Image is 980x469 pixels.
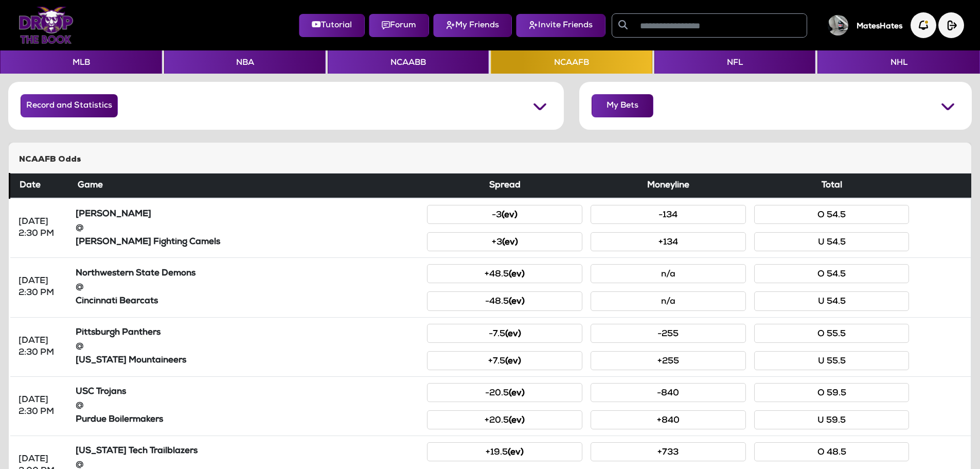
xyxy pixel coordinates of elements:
div: @ [76,400,419,412]
button: NCAAFB [491,50,652,74]
button: U 54.5 [754,291,910,310]
small: (ev) [505,330,521,339]
div: [DATE] 2:30 PM [19,394,63,418]
small: (ev) [509,298,525,306]
div: [DATE] 2:30 PM [19,275,63,299]
button: -3(ev) [427,205,582,224]
strong: [PERSON_NAME] [76,210,151,219]
th: Date [10,173,72,199]
img: Logo [19,7,74,44]
button: -255 [591,324,746,343]
small: (ev) [508,448,524,457]
strong: [US_STATE] Tech Trailblazers [76,447,198,456]
button: Tutorial [299,14,365,37]
button: My Friends [433,14,512,37]
th: Game [72,173,423,199]
button: -134 [591,205,746,224]
small: (ev) [509,389,525,398]
th: Total [750,173,914,199]
small: (ev) [505,357,521,366]
button: n/a [591,291,746,310]
strong: USC Trojans [76,388,126,396]
button: Forum [369,14,429,37]
strong: Cincinnati Bearcats [76,297,158,306]
button: -7.5(ev) [427,324,582,343]
small: (ev) [502,238,518,247]
strong: [PERSON_NAME] Fighting Camels [76,238,220,247]
button: +48.5(ev) [427,264,582,283]
button: +19.5(ev) [427,442,582,461]
div: [DATE] 2:30 PM [19,216,63,240]
div: @ [76,282,419,293]
button: -20.5(ev) [427,383,582,402]
strong: Pittsburgh Panthers [76,328,161,337]
strong: Northwestern State Demons [76,269,195,278]
strong: [US_STATE] Mountaineers [76,356,186,365]
div: [DATE] 2:30 PM [19,335,63,359]
small: (ev) [509,416,525,425]
small: (ev) [502,211,518,220]
strong: Purdue Boilermakers [76,415,163,424]
img: Notification [911,12,936,38]
button: +7.5(ev) [427,351,582,370]
button: O 54.5 [754,205,910,224]
button: O 59.5 [754,383,910,402]
button: +20.5(ev) [427,410,582,429]
img: User [828,15,848,36]
button: U 54.5 [754,232,910,251]
button: NFL [654,50,815,74]
th: Moneyline [586,173,750,199]
button: +255 [591,351,746,370]
button: NBA [164,50,325,74]
button: Record and Statistics [21,94,118,117]
button: -840 [591,383,746,402]
button: My Bets [592,94,653,117]
button: O 54.5 [754,264,910,283]
button: n/a [591,264,746,283]
button: U 59.5 [754,410,910,429]
button: +3(ev) [427,232,582,251]
button: O 55.5 [754,324,910,343]
th: Spread [423,173,586,199]
button: O 48.5 [754,442,910,461]
button: NHL [817,50,979,74]
button: U 55.5 [754,351,910,370]
small: (ev) [509,270,525,279]
div: @ [76,341,419,353]
button: Invite Friends [516,14,605,37]
button: NCAABB [328,50,489,74]
button: +733 [591,442,746,461]
button: +840 [591,410,746,429]
button: -48.5(ev) [427,291,582,310]
div: @ [76,222,419,234]
h5: NCAAFB Odds [19,155,961,165]
h5: MatesHates [857,22,902,31]
button: +134 [591,232,746,251]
